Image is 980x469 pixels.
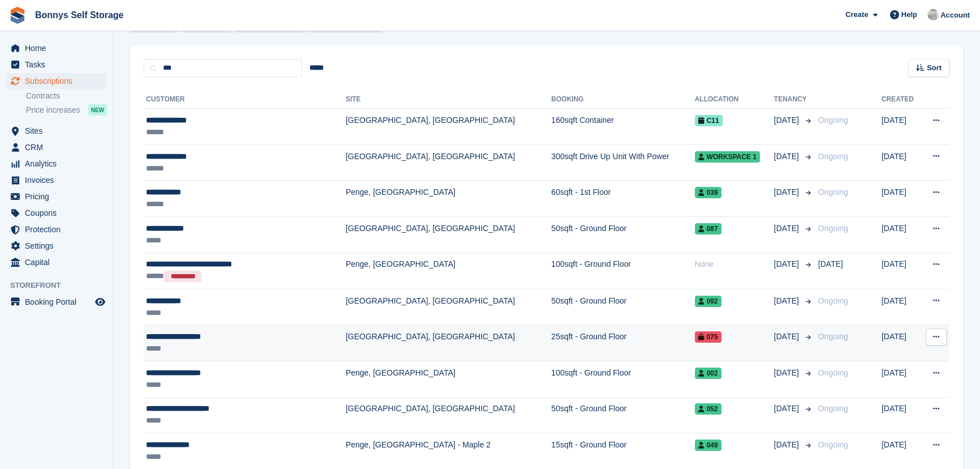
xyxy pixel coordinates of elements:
td: [GEOGRAPHIC_DATA], [GEOGRAPHIC_DATA] [346,216,551,253]
a: menu [6,172,107,188]
span: Sites [25,123,93,139]
td: [DATE] [882,325,921,361]
span: 087 [695,223,721,234]
span: 049 [695,440,721,451]
span: C11 [695,115,723,126]
span: Ongoing [818,224,848,233]
img: stora-icon-8386f47178a22dfd0bd8f6a31ec36ba5ce8667c1dd55bd0f319d3a0aa187defe.svg [9,7,26,24]
td: 60sqft - 1st Floor [551,181,694,217]
a: menu [6,254,107,270]
th: Site [346,91,551,109]
a: menu [6,139,107,155]
span: Settings [25,238,93,254]
td: 160sqft Container [551,109,694,145]
td: [DATE] [882,181,921,217]
td: 50sqft - Ground Floor [551,289,694,325]
span: Help [901,9,917,20]
th: Tenancy [774,91,814,109]
span: Protection [25,221,93,237]
td: Penge, [GEOGRAPHIC_DATA] [346,361,551,398]
span: [DATE] [774,258,801,270]
a: Price increases NEW [26,104,107,116]
div: NEW [88,104,107,116]
span: Price increases [26,105,80,116]
span: [DATE] [774,295,801,307]
th: Allocation [695,91,774,109]
td: [DATE] [882,109,921,145]
th: Booking [551,91,694,109]
span: Analytics [25,156,93,172]
a: menu [6,238,107,254]
td: [GEOGRAPHIC_DATA], [GEOGRAPHIC_DATA] [346,325,551,361]
td: [GEOGRAPHIC_DATA], [GEOGRAPHIC_DATA] [346,144,551,181]
a: menu [6,294,107,310]
a: menu [6,123,107,139]
div: None [695,258,774,270]
td: 100sqft - Ground Floor [551,361,694,398]
td: [GEOGRAPHIC_DATA], [GEOGRAPHIC_DATA] [346,109,551,145]
td: [DATE] [882,216,921,253]
span: Ongoing [818,440,848,449]
span: [DATE] [818,259,843,268]
a: Preview store [93,295,107,309]
span: Sort [927,62,942,74]
td: 100sqft - Ground Floor [551,253,694,289]
span: Ongoing [818,368,848,377]
td: 300sqft Drive Up Unit With Power [551,144,694,181]
span: Pricing [25,189,93,204]
a: menu [6,40,107,56]
a: Contracts [26,91,107,101]
span: 075 [695,331,721,343]
a: Bonnys Self Storage [31,6,128,24]
span: Ongoing [818,296,848,305]
th: Created [882,91,921,109]
span: 039 [695,187,721,198]
span: Storefront [10,280,113,291]
span: [DATE] [774,439,801,451]
span: Ongoing [818,332,848,341]
span: Ongoing [818,404,848,413]
td: Penge, [GEOGRAPHIC_DATA] [346,181,551,217]
span: [DATE] [774,223,801,234]
span: CRM [25,139,93,155]
a: menu [6,73,107,89]
td: [GEOGRAPHIC_DATA], [GEOGRAPHIC_DATA] [346,397,551,433]
span: Tasks [25,57,93,73]
td: [DATE] [882,361,921,398]
span: Booking Portal [25,294,93,310]
span: Capital [25,254,93,270]
span: Ongoing [818,187,848,197]
span: [DATE] [774,114,801,126]
a: menu [6,221,107,237]
span: Account [940,10,970,21]
a: menu [6,189,107,204]
span: Subscriptions [25,73,93,89]
span: Coupons [25,205,93,221]
td: [DATE] [882,144,921,181]
span: [DATE] [774,331,801,343]
span: Create [845,9,868,20]
img: James Bonny [927,9,939,20]
td: Penge, [GEOGRAPHIC_DATA] [346,253,551,289]
td: [DATE] [882,289,921,325]
span: 092 [695,296,721,307]
a: menu [6,205,107,221]
span: [DATE] [774,367,801,379]
td: 50sqft - Ground Floor [551,397,694,433]
span: [DATE] [774,151,801,163]
span: Invoices [25,172,93,188]
th: Customer [144,91,346,109]
span: Ongoing [818,152,848,161]
td: [DATE] [882,397,921,433]
span: [DATE] [774,186,801,198]
a: menu [6,57,107,73]
td: [GEOGRAPHIC_DATA], [GEOGRAPHIC_DATA] [346,289,551,325]
span: Home [25,40,93,56]
td: 25sqft - Ground Floor [551,325,694,361]
span: 052 [695,403,721,415]
td: [DATE] [882,253,921,289]
td: 50sqft - Ground Floor [551,216,694,253]
a: menu [6,156,107,172]
span: [DATE] [774,403,801,415]
span: Workspace 1 [695,151,760,163]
